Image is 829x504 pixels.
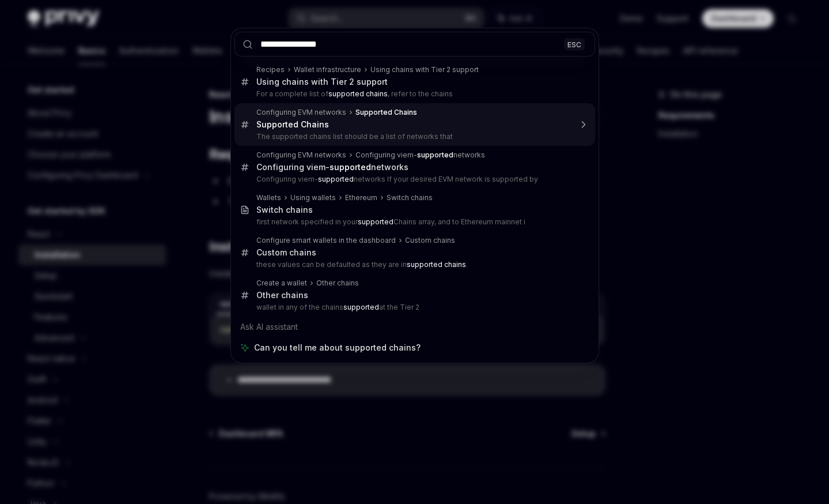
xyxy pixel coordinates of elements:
[256,132,571,141] p: The supported chains list should be a list of networks that
[564,38,585,50] div: ESC
[256,217,571,227] p: first network specified in your Chains array, and to Ethereum mainnet i
[256,151,346,160] div: Configuring EVM networks
[345,193,377,202] div: Ethereum
[256,303,571,312] p: wallet in any of the chains at the Tier 2
[330,162,371,172] b: supported
[407,260,466,269] b: supported chains
[256,65,285,74] div: Recipes
[294,65,361,74] div: Wallet infrastructure
[370,65,479,74] div: Using chains with Tier 2 support
[318,175,354,183] b: supported
[256,193,281,202] div: Wallets
[256,279,307,288] div: Create a wallet
[405,236,455,245] div: Custom chains
[316,279,359,288] div: Other chains
[355,108,417,116] b: Supported Chains
[256,119,329,129] b: Supported Chains
[328,89,388,98] b: supported chains
[256,236,396,245] div: Configure smart wallets in the dashboard
[256,162,408,172] div: Configuring viem- networks
[256,89,571,99] p: For a complete list of , refer to the chains
[355,151,485,160] div: Configuring viem- networks
[417,151,453,159] b: supported
[256,77,388,87] div: Using chains with Tier 2 support
[234,317,595,337] div: Ask AI assistant
[256,108,346,117] div: Configuring EVM networks
[290,193,336,202] div: Using wallets
[358,217,393,226] b: supported
[256,205,313,215] div: Switch chains
[256,290,308,300] div: Other chains
[256,247,316,258] div: Custom chains
[254,342,421,353] span: Can you tell me about supported chains?
[256,260,571,269] p: these values can be defaulted as they are in .
[387,193,433,202] div: Switch chains
[343,303,379,311] b: supported
[256,175,571,184] p: Configuring viem- networks If your desired EVM network is supported by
